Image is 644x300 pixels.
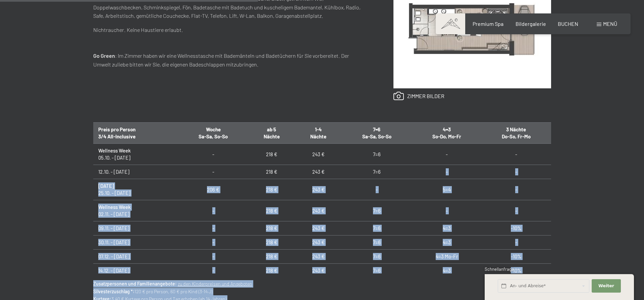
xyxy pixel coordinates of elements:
[93,165,178,179] td: 12.10. - [DATE]
[178,281,252,287] a: zu den Kinderpreisen und Angeboten
[473,20,503,27] a: Premium Spa
[178,250,248,264] td: -
[178,200,248,221] td: -
[342,200,412,221] td: 7=6
[178,123,248,144] th: Woche Sa-Sa, So-So
[592,279,621,293] button: Weiter
[516,20,546,27] a: Bildergalerie
[295,144,342,165] td: 243 €
[295,235,342,250] td: 243 €
[248,165,295,179] td: 218 €
[248,179,295,200] td: 218 €
[248,264,295,278] td: 218 €
[93,281,177,287] strong: Zusatzpersonen und Familienangebote:
[93,289,135,294] strong: Silvesterzuschlag *:
[481,264,551,278] td: -10%
[412,250,481,264] td: 4=3 Mo-Fr
[178,221,248,235] td: -
[178,264,248,278] td: -
[485,266,514,272] span: Schnellanfrage
[342,250,412,264] td: 7=6
[248,221,295,235] td: 218 €
[248,235,295,250] td: 218 €
[93,26,367,34] p: Nichtraucher. Keine Haustiere erlaubt.
[342,235,412,250] td: 7=6
[558,20,578,27] a: BUCHEN
[598,283,614,289] span: Weiter
[342,144,412,165] td: 7=6
[248,123,295,144] th: ab 5 Nächte
[412,179,481,200] td: 5=4
[178,144,248,165] td: -
[98,183,114,189] strong: [DATE]
[412,235,481,250] td: 4=3
[481,165,551,179] td: -
[295,123,342,144] th: 1-4 Nächte
[98,204,131,210] strong: Wellness Week
[481,221,551,235] td: -10%
[93,144,178,165] td: 05.10. - [DATE]
[481,179,551,200] td: -
[93,200,178,221] td: 02.11. - [DATE]
[248,250,295,264] td: 218 €
[178,179,248,200] td: 206 €
[481,235,551,250] td: -
[481,200,551,221] td: -
[93,221,178,235] td: 09.11. - [DATE]
[178,165,248,179] td: -
[295,179,342,200] td: 243 €
[342,123,412,144] th: 7=6 Sa-Sa, So-So
[412,264,481,278] td: 4=3
[342,165,412,179] td: 7=6
[93,179,178,200] td: 25.10. - [DATE]
[93,52,115,59] strong: Go Green
[98,147,131,154] strong: Wellness Week
[295,221,342,235] td: 243 €
[295,250,342,264] td: 243 €
[248,200,295,221] td: 218 €
[412,123,481,144] th: 4=3 So-Do, Mo-Fr
[93,235,178,250] td: 30.11. - [DATE]
[412,221,481,235] td: 4=3
[481,123,551,144] th: 3 Nächte Do-So, Fr-Mo
[481,144,551,165] td: -
[342,179,412,200] td: -
[248,144,295,165] td: 218 €
[412,144,481,165] td: -
[342,264,412,278] td: 7=6
[481,250,551,264] td: -10%
[93,123,178,144] th: Preis pro Person 3/4 All-Inclusive
[93,264,178,278] td: 14.12. - [DATE]
[295,200,342,221] td: 243 €
[295,264,342,278] td: 243 €
[603,20,617,27] span: Menü
[295,165,342,179] td: 243 €
[93,51,367,69] p: : Im Zimmer haben wir eine Wellnesstasche mit Bademänteln und Badetüchern für Sie vorbereitet. De...
[412,200,481,221] td: -
[412,165,481,179] td: -
[342,221,412,235] td: 7=6
[178,235,248,250] td: -
[93,250,178,264] td: 07.12. - [DATE]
